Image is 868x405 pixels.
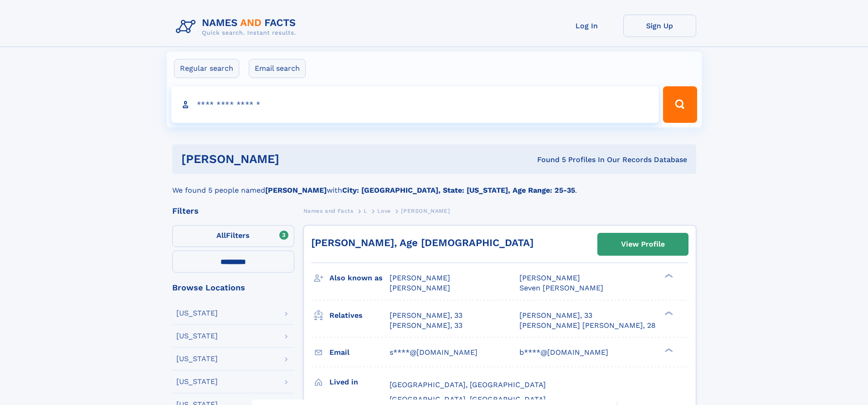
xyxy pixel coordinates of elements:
[176,332,218,340] div: [US_STATE]
[176,310,218,317] div: [US_STATE]
[519,321,656,331] a: [PERSON_NAME] [PERSON_NAME], 28
[303,205,354,216] a: Names and Facts
[329,345,390,360] h3: Email
[172,174,696,196] div: We found 5 people named with .
[663,86,697,123] button: Search Button
[390,310,462,321] a: [PERSON_NAME], 33
[519,274,580,282] span: [PERSON_NAME]
[390,284,450,292] span: [PERSON_NAME]
[172,284,294,292] div: Browse Locations
[364,205,367,216] a: L
[621,234,665,255] div: View Profile
[181,153,408,165] h1: [PERSON_NAME]
[663,347,673,353] div: ❯
[311,237,534,248] a: [PERSON_NAME], Age [DEMOGRAPHIC_DATA]
[623,15,696,37] a: Sign Up
[663,273,673,279] div: ❯
[364,208,367,214] span: L
[377,205,390,216] a: Love
[377,208,390,214] span: Love
[342,186,575,195] b: City: [GEOGRAPHIC_DATA], State: [US_STATE], Age Range: 25-35
[329,374,390,390] h3: Lived in
[519,284,603,292] span: Seven [PERSON_NAME]
[176,378,218,385] div: [US_STATE]
[598,233,688,255] a: View Profile
[390,380,546,389] span: [GEOGRAPHIC_DATA], [GEOGRAPHIC_DATA]
[249,59,306,78] label: Email search
[663,310,673,316] div: ❯
[174,59,239,78] label: Regular search
[519,310,592,321] a: [PERSON_NAME], 33
[171,86,659,123] input: search input
[550,15,623,37] a: Log In
[216,231,226,240] span: All
[172,207,294,215] div: Filters
[390,395,546,404] span: [GEOGRAPHIC_DATA], [GEOGRAPHIC_DATA]
[390,321,462,331] a: [PERSON_NAME], 33
[401,208,450,214] span: [PERSON_NAME]
[390,274,450,282] span: [PERSON_NAME]
[329,308,390,323] h3: Relatives
[329,270,390,286] h3: Also known as
[265,186,327,195] b: [PERSON_NAME]
[408,155,687,165] div: Found 5 Profiles In Our Records Database
[176,355,218,363] div: [US_STATE]
[172,225,294,247] label: Filters
[172,15,303,39] img: Logo Names and Facts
